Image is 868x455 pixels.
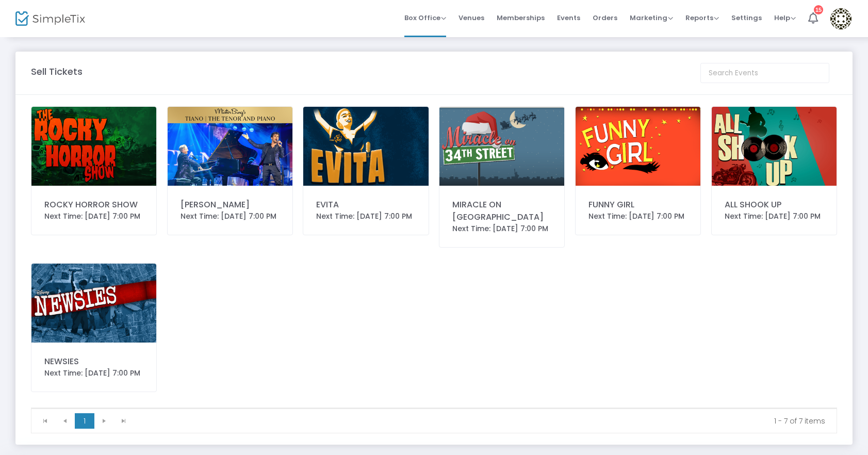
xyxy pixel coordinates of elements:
span: Box Office [404,13,446,23]
img: CarlosFranco-2025-03-2022.08.14-AETMiracleon34thStreetHome.png [439,107,564,186]
m-panel-title: Sell Tickets [31,64,83,78]
div: MIRACLE ON [GEOGRAPHIC_DATA] [452,199,551,223]
div: 15 [814,5,823,14]
span: Reports [685,13,719,23]
div: ROCKY HORROR SHOW [44,199,143,211]
div: Next Time: [DATE] 7:00 PM [44,211,143,222]
input: Search Events [700,63,829,83]
div: Data table [31,408,837,409]
img: CarlosFranco-AETFunnyGirlHome.png [576,107,700,186]
div: NEWSIES [44,355,143,368]
span: Help [774,13,796,23]
div: Next Time: [DATE] 7:00 PM [316,211,415,222]
div: ALL SHOOK UP [725,199,824,211]
span: Settings [731,5,762,31]
div: FUNNY GIRL [588,199,687,211]
div: Next Time: [DATE] 7:00 PM [181,211,280,222]
div: EVITA [316,199,415,211]
div: Next Time: [DATE] 7:00 PM [44,368,143,379]
div: Next Time: [DATE] 7:00 PM [452,223,551,234]
span: Memberships [497,5,545,31]
div: [PERSON_NAME] [181,199,280,211]
div: Next Time: [DATE] 7:00 PM [588,211,687,222]
span: Orders [593,5,617,31]
span: Events [557,5,580,31]
span: Marketing [630,13,673,23]
span: Venues [458,5,484,31]
kendo-pager-info: 1 - 7 of 7 items [141,416,825,426]
img: CarlosFranco-AETAllShoockUpHome.png [712,107,837,186]
img: 638869797523440797CarlosFranco-AETEvitaHome.png [303,107,428,186]
div: Next Time: [DATE] 7:00 PM [725,211,824,222]
img: CarlosFranco-2025-03-2022.08.18-AETNewsiesHome.png [31,264,156,343]
img: thumbnailtiano.zip-6.png [168,107,292,186]
span: Page 1 [75,413,94,429]
img: CarlosFranco-AETRockyHorrorHome.png [31,107,156,186]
